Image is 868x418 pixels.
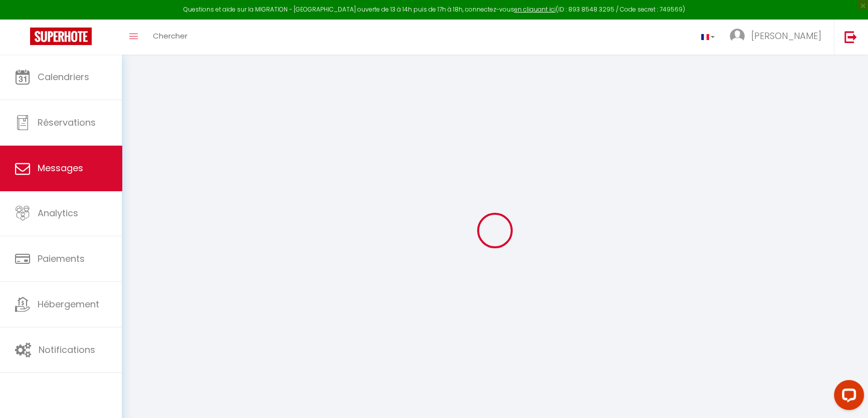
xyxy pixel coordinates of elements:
iframe: LiveChat chat widget [826,376,868,418]
a: ... [PERSON_NAME] [722,20,834,55]
span: Chercher [153,31,187,41]
span: Calendriers [38,71,89,83]
a: en cliquant ici [514,5,556,14]
span: Messages [38,162,83,174]
img: logout [844,31,857,43]
span: Hébergement [38,298,99,310]
a: Chercher [145,20,195,55]
span: [PERSON_NAME] [751,30,821,42]
span: Paiements [38,252,85,265]
img: ... [730,29,745,44]
span: Notifications [39,343,95,356]
span: Réservations [38,116,96,129]
span: Analytics [38,207,78,219]
img: Super Booking [30,28,92,45]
